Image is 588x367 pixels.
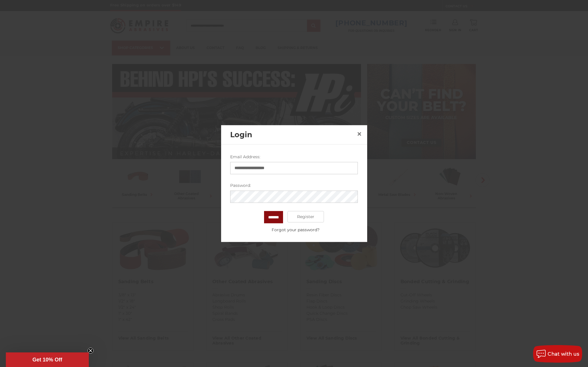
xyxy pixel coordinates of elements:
span: Chat with us [548,351,579,357]
h2: Login [230,129,355,140]
a: Close [355,129,364,139]
a: Register [287,211,324,222]
div: Get 10% OffClose teaser [6,352,89,367]
button: Close teaser [88,348,93,354]
label: Email Address: [230,154,358,160]
span: Get 10% Off [32,357,62,363]
button: Chat with us [533,345,582,363]
a: Forgot your password? [233,227,358,233]
label: Password: [230,182,358,188]
span: × [357,128,362,140]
